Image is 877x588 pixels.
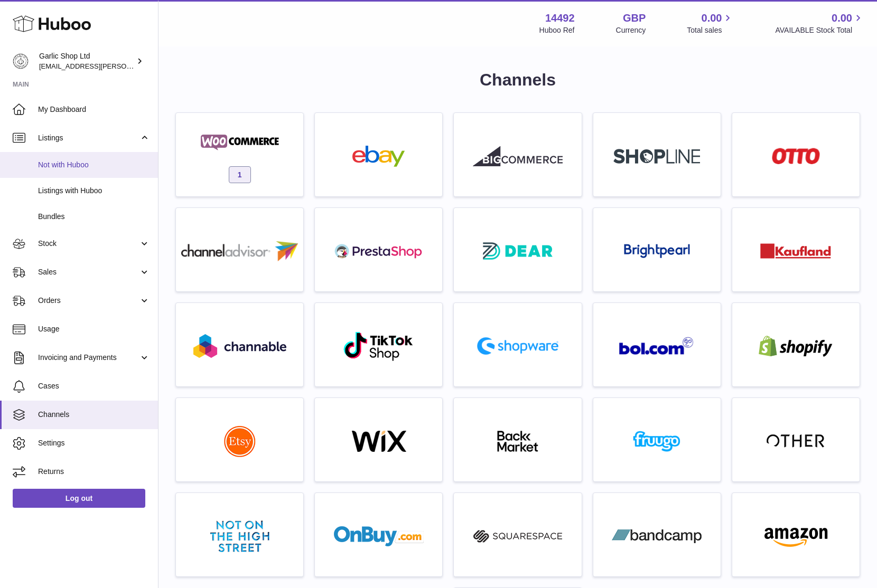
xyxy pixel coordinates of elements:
span: Settings [38,438,150,448]
img: roseta-shopware [473,333,563,359]
a: woocommerce 1 [181,118,298,191]
img: roseta-prestashop [334,241,424,262]
span: Bundles [38,212,150,222]
img: roseta-channel-advisor [181,241,298,261]
span: Stock [38,239,139,249]
span: Listings [38,133,139,143]
span: Sales [38,267,139,277]
a: backmarket [459,403,576,476]
div: Garlic Shop Ltd [39,51,134,71]
img: roseta-etsy [224,425,256,457]
img: wix [334,431,424,452]
img: alec.veit@garlicshop.co.uk [13,53,29,69]
a: roseta-bigcommerce [459,118,576,191]
a: 0.00 AVAILABLE Stock Total [775,11,864,35]
span: [EMAIL_ADDRESS][PERSON_NAME][DOMAIN_NAME] [39,62,212,70]
a: shopify [738,308,854,381]
img: roseta-shopline [613,149,700,164]
a: roseta-etsy [181,403,298,476]
span: AVAILABLE Stock Total [775,25,864,35]
img: onbuy [334,526,424,547]
img: shopify [751,336,841,357]
img: roseta-bigcommerce [473,146,563,167]
a: roseta-tiktokshop [320,308,437,381]
strong: GBP [623,11,646,25]
a: squarespace [459,498,576,571]
span: Channels [38,410,150,420]
a: Log out [13,489,145,508]
span: Not with Huboo [38,160,150,170]
a: roseta-brightpearl [599,213,715,286]
a: other [738,403,854,476]
span: 0.00 [702,11,722,25]
img: other [767,433,825,449]
span: My Dashboard [38,105,150,115]
a: onbuy [320,498,437,571]
a: notonthehighstreet [181,498,298,571]
img: amazon [751,526,841,547]
img: backmarket [473,431,563,452]
strong: 14492 [545,11,575,25]
img: bandcamp [612,526,702,547]
span: Cases [38,381,150,391]
img: fruugo [612,431,702,452]
h1: Channels [175,69,860,91]
span: 0.00 [832,11,852,25]
a: roseta-shopline [599,118,715,191]
span: Listings with Huboo [38,186,150,196]
img: roseta-dear [480,239,556,263]
img: roseta-bol [619,337,694,355]
a: roseta-shopware [459,308,576,381]
span: Returns [38,467,150,477]
div: Huboo Ref [539,25,575,35]
a: roseta-bol [599,308,715,381]
a: 0.00 Total sales [687,11,734,35]
a: amazon [738,498,854,571]
a: roseta-prestashop [320,213,437,286]
a: roseta-channel-advisor [181,213,298,286]
div: Currency [616,25,646,35]
span: Total sales [687,25,734,35]
a: wix [320,403,437,476]
a: roseta-otto [738,118,854,191]
span: 1 [229,166,251,183]
img: roseta-otto [772,148,820,164]
span: Invoicing and Payments [38,353,139,363]
span: Usage [38,324,150,334]
img: roseta-brightpearl [624,244,690,259]
img: squarespace [473,526,563,547]
img: notonthehighstreet [210,520,269,552]
span: Orders [38,296,139,306]
a: ebay [320,118,437,191]
img: woocommerce [195,132,285,153]
a: roseta-kaufland [738,213,854,286]
img: roseta-kaufland [760,243,831,259]
img: roseta-tiktokshop [343,331,414,362]
a: roseta-dear [459,213,576,286]
a: fruugo [599,403,715,476]
img: roseta-channable [193,334,286,358]
a: bandcamp [599,498,715,571]
img: ebay [334,146,424,167]
a: roseta-channable [181,308,298,381]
